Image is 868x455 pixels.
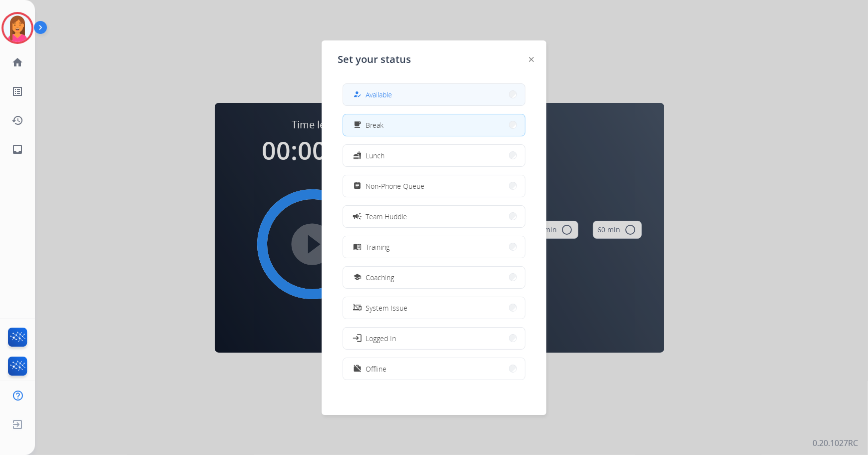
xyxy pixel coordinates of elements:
mat-icon: how_to_reg [353,90,362,99]
mat-icon: phonelink_off [353,304,362,312]
span: Offline [366,364,387,374]
span: Lunch [366,150,385,161]
button: Break [343,114,525,136]
mat-icon: school [353,273,362,282]
span: Non-Phone Queue [366,181,425,191]
span: Break [366,120,384,130]
button: Team Huddle [343,206,525,227]
button: Offline [343,358,525,380]
span: Training [366,242,390,252]
button: Logged In [343,328,525,349]
mat-icon: history [11,114,23,126]
mat-icon: home [11,56,23,68]
button: System Issue [343,297,525,319]
span: System Issue [366,303,408,313]
span: Set your status [338,52,411,66]
button: Training [343,236,525,258]
mat-icon: assignment [353,182,362,190]
img: avatar [3,14,31,42]
mat-icon: list_alt [11,85,23,97]
button: Coaching [343,267,525,288]
mat-icon: fastfood [353,151,362,160]
mat-icon: menu_book [353,243,362,251]
mat-icon: inbox [11,143,23,155]
img: close-button [529,57,534,62]
button: Non-Phone Queue [343,175,525,197]
button: Lunch [343,145,525,166]
span: Available [366,89,392,100]
span: Logged In [366,333,396,344]
p: 0.20.1027RC [813,437,858,449]
mat-icon: campaign [352,211,362,221]
mat-icon: login [352,333,362,343]
mat-icon: work_off [353,365,362,373]
button: Available [343,84,525,105]
span: Coaching [366,272,394,283]
span: Team Huddle [366,211,407,222]
mat-icon: free_breakfast [353,121,362,129]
